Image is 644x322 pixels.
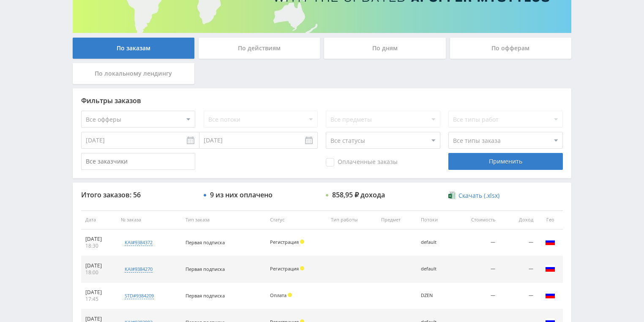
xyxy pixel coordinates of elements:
[125,266,153,273] div: kai#9384270
[499,229,538,256] td: —
[300,240,304,244] span: Холд
[186,266,225,272] span: Первая подписка
[545,237,555,247] img: rus.png
[81,210,117,229] th: Дата
[421,266,449,272] div: default
[499,283,538,309] td: —
[81,153,195,170] input: Все заказчики
[85,262,112,269] div: [DATE]
[453,210,499,229] th: Стоимость
[210,191,273,199] div: 9 из них оплачено
[499,256,538,283] td: —
[288,293,292,297] span: Холд
[73,38,194,59] div: По заказам
[85,243,112,249] div: 18:30
[332,191,385,199] div: 858,95 ₽ дохода
[81,97,563,104] div: Фильтры заказов
[326,158,398,166] span: Оплаченные заказы
[85,269,112,276] div: 18:00
[181,210,266,229] th: Тип заказа
[453,283,499,309] td: —
[270,239,299,245] span: Регистрация
[117,210,181,229] th: № заказа
[453,229,499,256] td: —
[538,210,563,229] th: Гео
[81,191,195,199] div: Итого заказов: 56
[199,38,320,59] div: По действиям
[327,210,377,229] th: Тип работы
[85,289,112,296] div: [DATE]
[417,210,453,229] th: Потоки
[270,292,287,298] span: Оплата
[186,239,225,246] span: Первая подписка
[377,210,417,229] th: Предмет
[448,191,499,200] a: Скачать (.xlsx)
[125,239,153,246] div: kai#9384372
[186,292,225,299] span: Первая подписка
[125,292,154,299] div: std#9384209
[448,191,456,199] img: xlsx
[458,192,499,199] span: Скачать (.xlsx)
[499,210,538,229] th: Доход
[300,266,304,270] span: Холд
[421,293,449,298] div: DZEN
[266,210,327,229] th: Статус
[85,236,112,243] div: [DATE]
[545,290,555,300] img: rus.png
[450,38,572,59] div: По офферам
[270,265,299,272] span: Регистрация
[453,256,499,283] td: —
[73,63,194,84] div: По локальному лендингу
[421,240,449,245] div: default
[448,153,562,170] div: Применить
[324,38,446,59] div: По дням
[85,296,112,303] div: 17:45
[545,263,555,273] img: rus.png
